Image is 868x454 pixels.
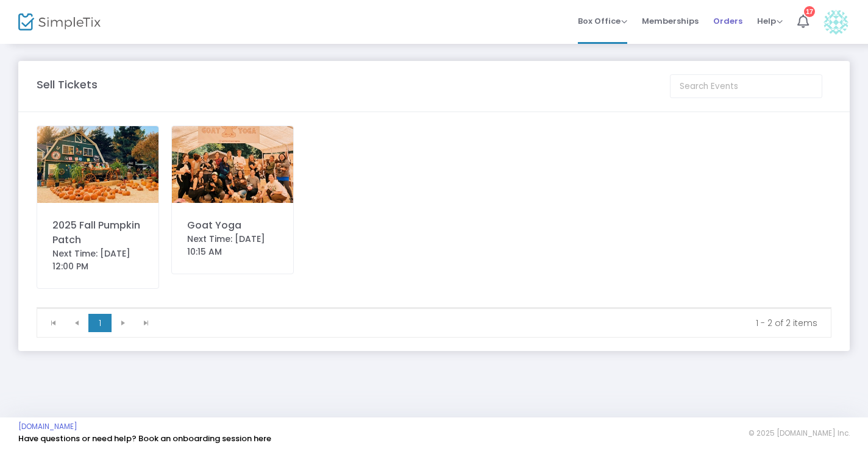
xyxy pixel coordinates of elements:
[37,308,831,308] div: Data table
[52,247,143,273] div: Next Time: [DATE] 12:00 PM
[52,218,143,247] div: 2025 Fall Pumpkin Patch
[713,5,742,37] span: Orders
[18,422,77,431] a: [DOMAIN_NAME]
[37,76,98,93] m-panel-title: Sell Tickets
[578,15,627,27] span: Box Office
[88,314,112,332] span: Page 1
[37,126,158,203] img: 63887005576264818772849CA5-3623-4925-B3C8-075EE1689C68.jpg
[18,433,271,444] a: Have questions or need help? Book an onboarding session here
[166,317,817,329] kendo-pager-info: 1 - 2 of 2 items
[172,126,293,203] img: 51B03C9B-B81C-49E5-BA70-6DEFC7422713.JPG
[757,15,783,27] span: Help
[749,428,850,438] span: © 2025 [DOMAIN_NAME] Inc.
[642,5,699,37] span: Memberships
[804,6,815,17] div: 17
[670,74,822,98] input: Search Events
[187,218,278,233] div: Goat Yoga
[187,233,278,258] div: Next Time: [DATE] 10:15 AM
